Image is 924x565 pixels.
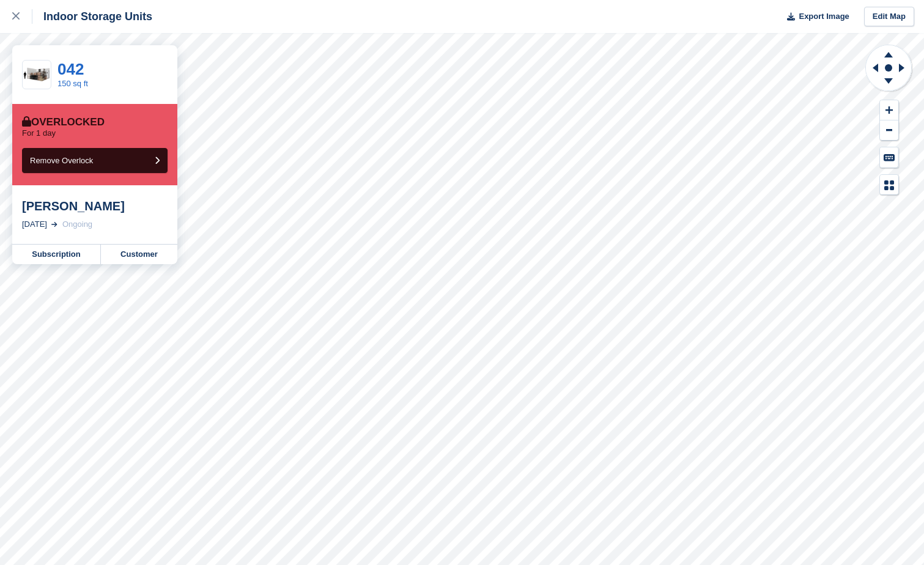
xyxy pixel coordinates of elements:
button: Zoom Out [880,120,898,141]
a: Subscription [12,245,101,264]
div: [DATE] [22,218,47,231]
a: 150 sq ft [57,79,88,88]
img: arrow-right-light-icn-cde0832a797a2874e46488d9cf13f60e5c3a73dbe684e267c42b8395dfbc2abf.svg [51,222,57,227]
a: Edit Map [864,7,914,27]
button: Remove Overlock [22,148,168,173]
p: For 1 day [22,128,56,138]
div: [PERSON_NAME] [22,199,168,213]
span: Remove Overlock [30,156,93,165]
img: 150-sqft-unit.jpg [23,64,51,86]
button: Export Image [780,7,849,27]
a: 042 [57,60,84,78]
a: Customer [101,245,177,264]
button: Keyboard Shortcuts [880,147,898,168]
button: Zoom In [880,100,898,120]
span: Export Image [799,10,849,23]
button: Map Legend [880,175,898,195]
div: Ongoing [62,218,92,231]
div: Overlocked [22,116,105,128]
div: Indoor Storage Units [32,9,152,24]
